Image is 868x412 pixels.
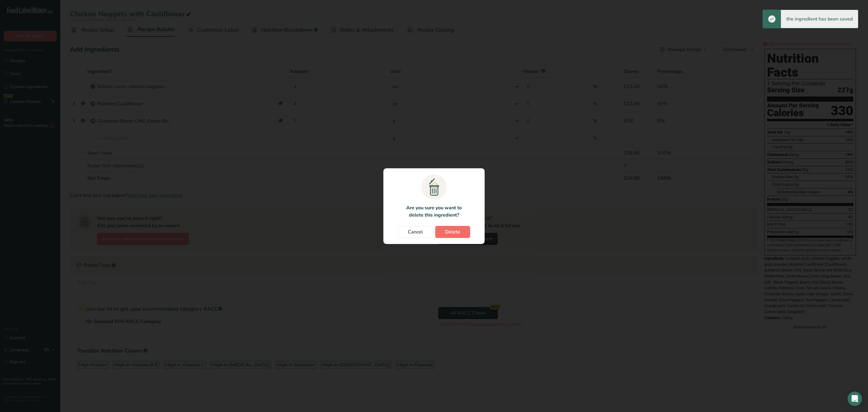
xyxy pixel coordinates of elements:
div: the ingredient has been saved [781,10,858,28]
button: Cancel [398,226,433,238]
button: Delete [435,226,470,238]
span: Cancel [408,228,423,236]
span: Delete [445,228,460,236]
p: Are you sure you want to delete this ingredient? [403,204,465,219]
div: Open Intercom Messenger [848,391,862,406]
